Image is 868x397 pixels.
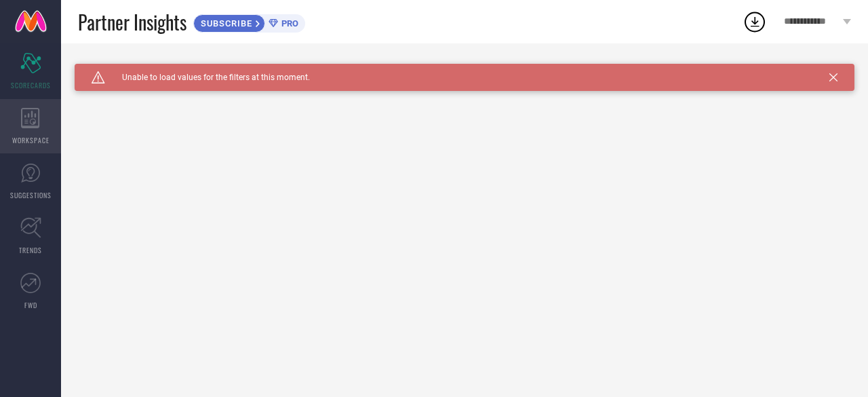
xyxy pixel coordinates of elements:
[743,10,767,34] div: Open download list
[193,11,305,33] a: SUBSCRIBEPRO
[105,73,310,82] span: Unable to load values for the filters at this moment.
[19,245,42,255] span: TRENDS
[24,300,37,310] span: FWD
[75,64,854,75] div: Unable to load filters at this moment. Please try later.
[194,18,256,29] span: SUBSCRIBE
[278,18,298,29] span: PRO
[78,8,186,36] span: Partner Insights
[11,80,51,90] span: SCORECARDS
[12,135,50,145] span: WORKSPACE
[10,190,52,200] span: SUGGESTIONS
